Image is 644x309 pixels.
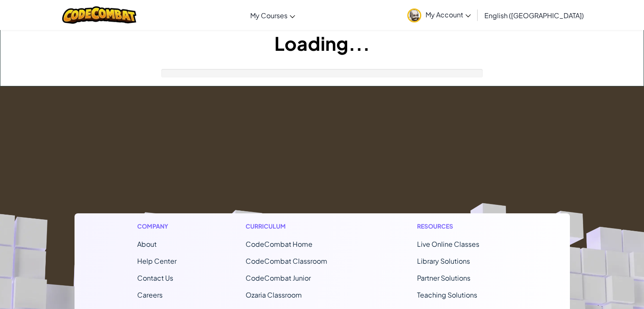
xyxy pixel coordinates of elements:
a: Help Center [137,257,177,265]
img: avatar [407,8,421,22]
span: Contact Us [137,273,173,282]
a: About [137,240,157,248]
a: Library Solutions [417,257,470,265]
h1: Loading... [0,30,644,56]
h1: Resources [417,222,507,231]
h1: Company [137,222,177,231]
span: My Account [426,10,471,19]
img: CodeCombat logo [62,6,136,24]
span: My Courses [250,11,287,20]
h1: Curriculum [246,222,348,231]
a: Teaching Solutions [417,290,477,299]
a: English ([GEOGRAPHIC_DATA]) [480,4,588,27]
a: Careers [137,290,163,299]
a: Live Online Classes [417,240,479,248]
span: English ([GEOGRAPHIC_DATA]) [484,11,584,20]
span: CodeCombat Home [246,240,312,248]
a: CodeCombat Junior [246,273,311,282]
a: My Courses [246,4,299,27]
a: Partner Solutions [417,273,470,282]
a: My Account [403,2,475,28]
a: CodeCombat Classroom [246,257,327,265]
a: Ozaria Classroom [246,290,302,299]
